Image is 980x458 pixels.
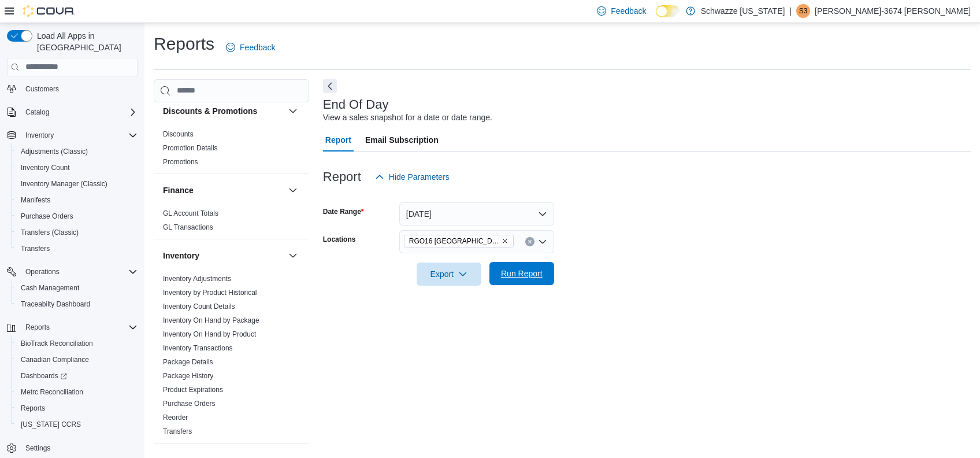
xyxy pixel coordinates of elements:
[16,353,138,367] span: Canadian Compliance
[25,444,50,453] span: Settings
[163,274,231,283] span: Inventory Adjustments
[399,202,554,226] button: [DATE]
[163,223,213,231] a: GL Transactions
[154,32,214,56] h1: Reports
[2,439,142,456] button: Settings
[25,108,49,117] span: Catalog
[23,5,75,17] img: Cova
[365,128,439,152] span: Email Subscription
[2,80,142,97] button: Customers
[12,335,142,352] button: BioTrack Reconciliation
[12,224,142,241] button: Transfers (Classic)
[21,387,83,397] span: Metrc Reconciliation
[701,4,785,18] p: Schwazze [US_STATE]
[16,177,112,191] a: Inventory Manager (Classic)
[16,401,50,415] a: Reports
[21,283,79,293] span: Cash Management
[16,369,138,383] span: Dashboards
[323,98,389,112] h3: End Of Day
[21,163,70,172] span: Inventory Count
[240,42,275,53] span: Feedback
[21,300,90,309] span: Traceabilty Dashboard
[163,250,199,261] h3: Inventory
[16,385,88,399] a: Metrc Reconciliation
[286,104,300,118] button: Discounts & Promotions
[286,249,300,263] button: Inventory
[21,228,79,237] span: Transfers (Classic)
[12,352,142,368] button: Canadian Compliance
[538,237,547,246] button: Open list of options
[154,206,309,239] div: Finance
[163,184,284,196] button: Finance
[21,212,73,221] span: Purchase Orders
[163,399,216,408] span: Purchase Orders
[163,209,218,218] span: GL Account Totals
[163,184,194,196] h3: Finance
[21,265,64,279] button: Operations
[12,400,142,416] button: Reports
[163,289,257,297] a: Inventory by Product Historical
[12,143,142,160] button: Adjustments (Classic)
[12,208,142,224] button: Purchase Orders
[16,193,138,207] span: Manifests
[163,343,233,353] span: Inventory Transactions
[21,371,67,381] span: Dashboards
[163,316,259,325] span: Inventory On Hand by Package
[16,337,138,350] span: BioTrack Reconciliation
[12,241,142,257] button: Transfers
[163,105,284,117] button: Discounts & Promotions
[25,131,54,140] span: Inventory
[163,413,188,422] span: Reorder
[16,281,138,295] span: Cash Management
[16,385,138,399] span: Metrc Reconciliation
[12,176,142,192] button: Inventory Manager (Classic)
[163,427,192,435] a: Transfers
[815,4,971,18] p: [PERSON_NAME]-3674 [PERSON_NAME]
[163,144,218,152] a: Promotion Details
[424,263,474,286] span: Export
[799,4,808,18] span: S3
[163,372,213,380] a: Package History
[16,418,138,431] span: Washington CCRS
[2,127,142,143] button: Inventory
[21,355,89,364] span: Canadian Compliance
[12,280,142,296] button: Cash Management
[163,302,235,311] span: Inventory Count Details
[163,330,256,338] a: Inventory On Hand by Product
[796,4,810,18] div: Sarah-3674 Holmes
[2,319,142,335] button: Reports
[16,297,138,311] span: Traceabilty Dashboard
[489,262,554,285] button: Run Report
[404,235,514,248] span: RGO16 Alamogordo
[25,267,60,276] span: Operations
[502,238,508,245] button: Remove RGO16 Alamogordo from selection in this group
[25,84,59,94] span: Customers
[16,242,54,256] a: Transfers
[389,171,450,183] span: Hide Parameters
[12,160,142,176] button: Inventory Count
[21,420,81,429] span: [US_STATE] CCRS
[163,288,257,297] span: Inventory by Product Historical
[16,177,138,191] span: Inventory Manager (Classic)
[12,368,142,384] a: Dashboards
[16,242,138,256] span: Transfers
[163,158,198,166] a: Promotions
[163,223,213,232] span: GL Transactions
[154,127,309,173] div: Discounts & Promotions
[21,404,45,413] span: Reports
[154,272,309,443] div: Inventory
[21,128,58,142] button: Inventory
[163,385,223,394] span: Product Expirations
[16,226,138,239] span: Transfers (Classic)
[32,30,138,53] span: Load All Apps in [GEOGRAPHIC_DATA]
[16,353,94,367] a: Canadian Compliance
[325,128,351,152] span: Report
[25,323,50,332] span: Reports
[16,209,78,223] a: Purchase Orders
[16,145,138,158] span: Adjustments (Classic)
[12,296,142,312] button: Traceabilty Dashboard
[16,369,72,383] a: Dashboards
[16,226,83,239] a: Transfers (Classic)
